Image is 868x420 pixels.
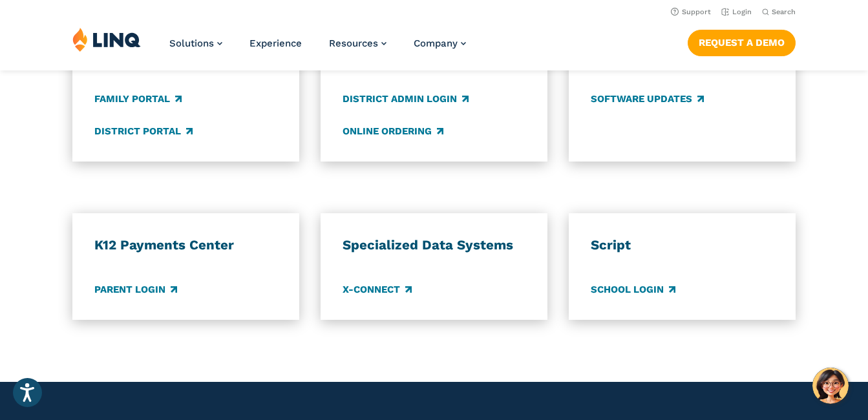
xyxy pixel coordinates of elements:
a: Login [721,8,752,16]
a: Support [671,8,711,16]
span: Solutions [169,37,214,49]
h3: Specialized Data Systems [343,236,525,253]
a: Company [414,37,466,49]
span: Company [414,37,458,49]
nav: Button Navigation [688,27,796,56]
a: Software Updates [591,92,704,107]
a: Resources [329,37,386,49]
a: Solutions [169,37,222,49]
a: School Login [591,282,675,297]
span: Resources [329,37,378,49]
button: Hello, have a question? Let’s chat. [812,368,849,404]
a: Experience [249,37,302,49]
h3: Script [591,236,774,253]
img: LINQ | K‑12 Software [72,27,141,52]
a: District Admin Login [343,92,469,107]
a: Family Portal [94,92,182,107]
button: Open Search Bar [762,7,796,17]
a: Request a Demo [688,30,796,56]
a: Parent Login [94,282,177,297]
a: District Portal [94,124,193,138]
a: Online Ordering [343,124,443,138]
span: Search [772,8,796,16]
a: X-Connect [343,282,412,297]
h3: K12 Payments Center [94,236,277,253]
nav: Primary Navigation [169,27,466,70]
